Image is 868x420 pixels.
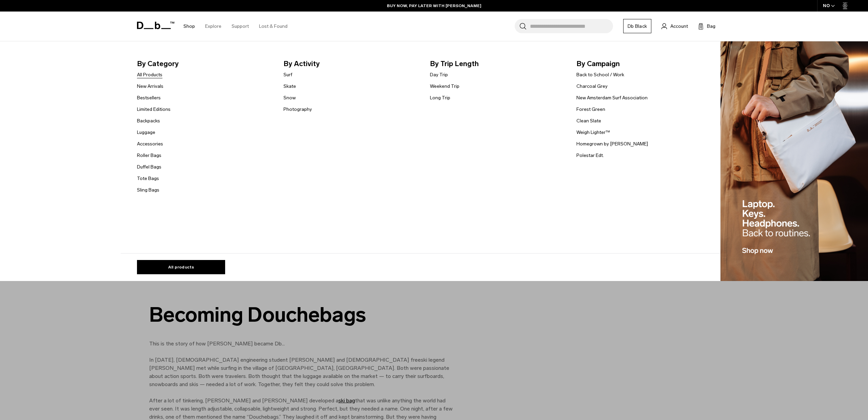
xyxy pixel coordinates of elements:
[576,106,605,113] a: Forest Green
[137,163,161,171] a: Duffel Bags
[721,41,868,281] img: Db
[283,71,292,78] a: Surf
[137,140,163,147] a: Accessories
[430,94,450,101] a: Long Trip
[283,83,296,90] a: Skate
[205,14,221,38] a: Explore
[137,83,163,90] a: New Arrivals
[707,23,715,30] span: Bag
[137,175,159,182] a: Tote Bags
[576,140,648,147] a: Homegrown by [PERSON_NAME]
[137,71,162,78] a: All Products
[259,14,288,38] a: Lost & Found
[137,94,161,101] a: Bestsellers
[576,129,610,136] a: Weigh Lighter™
[623,19,651,33] a: Db Black
[283,106,312,113] a: Photography
[137,106,171,113] a: Limited Editions
[576,94,648,101] a: New Amsterdam Surf Association
[430,58,566,69] span: By Trip Length
[698,22,715,30] button: Bag
[576,71,624,78] a: Back to School / Work
[430,71,448,78] a: Day Trip
[283,94,296,101] a: Snow
[576,58,712,69] span: By Campaign
[178,12,293,41] nav: Main Navigation
[232,14,249,38] a: Support
[137,58,273,69] span: By Category
[137,186,159,194] a: Sling Bags
[283,58,419,69] span: By Activity
[137,117,160,124] a: Backpacks
[576,117,601,124] a: Clean Slate
[576,83,608,90] a: Charcoal Grey
[137,152,161,159] a: Roller Bags
[137,129,155,136] a: Luggage
[183,14,195,38] a: Shop
[430,83,459,90] a: Weekend Trip
[662,22,688,30] a: Account
[670,23,688,30] span: Account
[137,260,225,274] a: All products
[576,152,604,159] a: Polestar Edt.
[387,3,481,9] a: BUY NOW, PAY LATER WITH [PERSON_NAME]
